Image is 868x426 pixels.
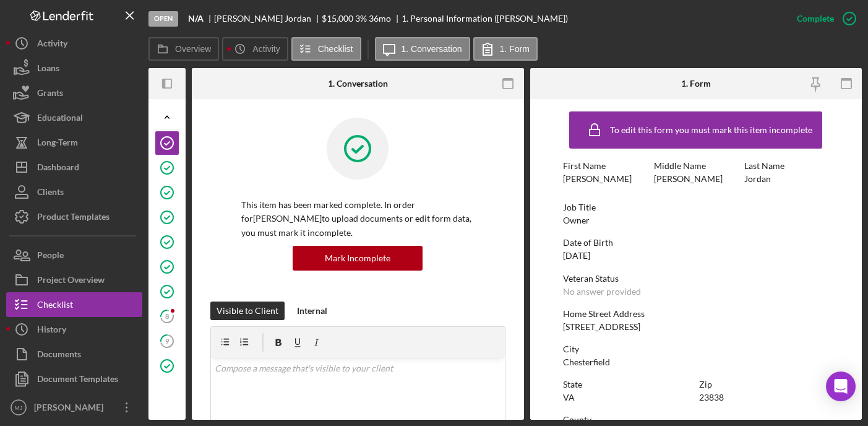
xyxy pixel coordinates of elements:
[563,251,590,261] div: [DATE]
[563,322,640,332] div: [STREET_ADDRESS]
[37,317,66,345] div: History
[355,14,367,24] div: 3 %
[654,161,738,171] div: Middle Name
[31,395,111,423] div: [PERSON_NAME]
[188,14,204,24] b: N/A
[6,105,142,130] button: Educational
[6,31,142,56] button: Activity
[291,302,333,320] button: Internal
[6,317,142,342] button: History
[375,37,470,61] button: 1. Conversation
[6,367,142,391] button: Document Templates
[563,287,641,297] div: No answer provided
[155,329,179,354] a: 9
[563,202,828,212] div: Job Title
[681,79,711,89] div: 1. Form
[563,174,632,184] div: [PERSON_NAME]
[563,393,575,402] div: VA
[744,161,828,171] div: Last Name
[210,302,285,320] button: Visible to Client
[37,243,64,271] div: People
[369,14,391,24] div: 36 mo
[37,130,78,158] div: Long-Term
[297,302,327,320] div: Internal
[563,344,828,354] div: City
[37,367,118,394] div: Document Templates
[252,44,280,54] label: Activity
[222,37,288,61] button: Activity
[563,415,828,425] div: County
[155,304,179,329] a: 8
[6,292,142,317] button: Checklist
[318,44,353,54] label: Checklist
[784,6,862,31] button: Complete
[148,11,178,27] div: Open
[563,238,828,248] div: Date of Birth
[37,31,67,59] div: Activity
[826,372,856,401] div: Open Intercom Messenger
[37,56,59,84] div: Loans
[37,342,81,370] div: Documents
[37,267,105,295] div: Project Overview
[500,44,530,54] label: 1. Form
[563,309,828,319] div: Home Street Address
[6,80,142,105] button: Grants
[6,155,142,180] button: Dashboard
[175,44,211,54] label: Overview
[37,155,79,183] div: Dashboard
[6,342,142,367] button: Documents
[744,174,771,184] div: Jordan
[563,357,610,367] div: Chesterfield
[293,246,423,271] button: Mark Incomplete
[797,6,834,31] div: Complete
[563,215,590,225] div: Owner
[37,180,64,207] div: Clients
[563,161,647,171] div: First Name
[322,13,353,24] span: $15,000
[241,198,475,240] p: This item has been marked complete. In order for [PERSON_NAME] to upload documents or edit form d...
[325,246,390,271] div: Mark Incomplete
[6,243,142,267] button: People
[37,204,110,232] div: Product Templates
[165,337,170,345] tspan: 9
[6,56,142,80] button: Loans
[6,395,142,420] button: MJ[PERSON_NAME]
[610,125,812,135] div: To edit this form you must mark this item incomplete
[37,292,73,320] div: Checklist
[328,79,388,89] div: 1. Conversation
[15,404,23,411] text: MJ
[37,80,63,108] div: Grants
[6,130,142,155] button: Long-Term
[291,37,361,61] button: Checklist
[563,274,828,284] div: Veteran Status
[165,312,169,320] tspan: 8
[402,44,462,54] label: 1. Conversation
[214,14,322,24] div: [PERSON_NAME] Jordan
[217,302,278,320] div: Visible to Client
[654,174,723,184] div: [PERSON_NAME]
[402,14,568,24] div: 1. Personal Information ([PERSON_NAME])
[6,267,142,292] button: Project Overview
[6,204,142,229] button: Product Templates
[699,393,724,402] div: 23838
[37,105,83,133] div: Educational
[473,37,538,61] button: 1. Form
[148,37,219,61] button: Overview
[6,180,142,204] button: Clients
[563,380,693,389] div: State
[699,380,829,389] div: Zip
